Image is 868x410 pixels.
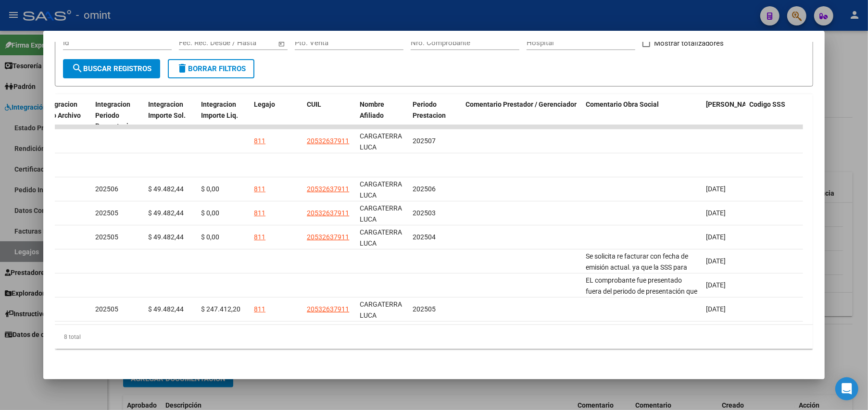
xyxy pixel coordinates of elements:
span: Mostrar totalizadores [654,37,724,49]
span: [DATE] [706,305,726,313]
datatable-header-cell: CUIL [303,94,356,137]
span: Integracion Importe Liq. [201,100,238,119]
span: 20532637911 [307,209,349,217]
span: CARGATERRA LUCA [360,228,402,247]
span: $ 0,00 [201,233,219,241]
span: $ 49.482,44 [148,185,184,193]
button: Buscar Registros [63,59,160,78]
span: Codigo SSS [749,100,785,108]
datatable-header-cell: Integracion Tipo Archivo [38,94,91,137]
span: 202505 [95,233,118,241]
span: 202505 [95,209,118,217]
span: CARGATERRA LUCA [360,300,402,319]
span: [DATE] [706,233,726,241]
datatable-header-cell: Fecha Confimado [702,94,745,137]
span: $ 49.482,44 [148,209,184,217]
span: [PERSON_NAME] [706,100,758,108]
div: 8 total [55,325,813,349]
span: 20532637911 [307,233,349,241]
span: Comentario Obra Social [586,100,659,108]
span: Periodo Prestacion [413,100,446,119]
span: $ 49.482,44 [148,233,184,241]
span: 202504 [413,233,436,241]
button: Borrar Filtros [168,59,254,78]
span: Integracion Tipo Archivo [42,100,81,119]
span: $ 49.482,44 [148,305,184,313]
datatable-header-cell: Legajo [250,94,303,137]
datatable-header-cell: Comentario Obra Social [582,94,702,137]
span: $ 247.412,20 [201,305,240,313]
span: 202505 [413,305,436,313]
span: [DATE] [706,209,726,217]
span: Buscar Registros [72,64,151,73]
span: Se solicita re facturar con fecha de emisión actual. ya que la SSS para este periodo de presentac... [586,252,695,304]
div: 811 [254,232,265,243]
datatable-header-cell: Comentario Prestador / Gerenciador [462,94,582,137]
span: CARGATERRA LUCA [360,204,402,223]
div: 811 [254,136,265,147]
datatable-header-cell: Integracion Importe Liq. [197,94,250,137]
span: $ 0,00 [201,209,219,217]
span: Borrar Filtros [176,64,246,73]
span: [DATE] [706,257,726,265]
span: 20532637911 [307,185,349,193]
span: Integracion Periodo Presentacion [95,100,136,130]
span: 20532637911 [307,137,349,145]
datatable-header-cell: Codigo SSS [745,94,803,137]
mat-icon: delete [176,62,188,74]
span: $ 0,00 [201,185,219,193]
span: 202507 [413,137,436,145]
span: Legajo [254,100,275,108]
span: Nombre Afiliado [360,100,384,119]
datatable-header-cell: Integracion Importe Sol. [144,94,197,137]
datatable-header-cell: Nombre Afiliado [356,94,409,137]
span: 202506 [413,185,436,193]
div: Open Intercom Messenger [835,377,858,400]
span: 20532637911 [307,305,349,313]
span: 202505 [95,305,118,313]
div: 811 [254,208,265,219]
span: Integracion Importe Sol. [148,100,186,119]
span: 202506 [95,185,118,193]
span: Comentario Prestador / Gerenciador [465,100,577,108]
span: CARGATERRA LUCA [360,132,402,151]
datatable-header-cell: Periodo Prestacion [409,94,462,137]
span: EL comprobante fue presentado fuera del periodo de presentación que acepta la SSS. por favor comu... [586,276,698,339]
span: [DATE] [706,281,726,289]
input: End date [219,38,265,47]
button: Open calendar [276,38,287,49]
span: 202503 [413,209,436,217]
mat-icon: search [72,62,83,74]
span: [DATE] [706,185,726,193]
datatable-header-cell: Integracion Periodo Presentacion [91,94,144,137]
span: CARGATERRA LUCA [360,180,402,199]
div: 811 [254,304,265,315]
div: 811 [254,184,265,195]
span: CUIL [307,100,321,108]
input: Start date [179,38,210,47]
